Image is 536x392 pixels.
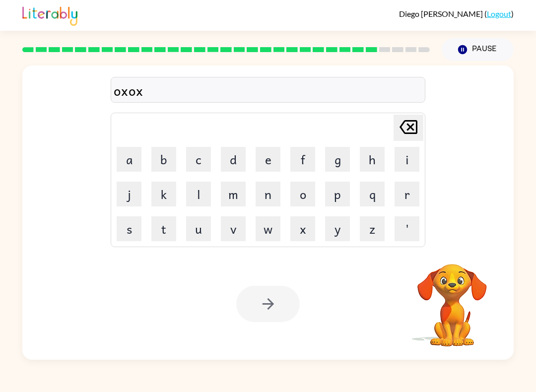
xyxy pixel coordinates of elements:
[221,216,246,241] button: v
[151,216,176,241] button: t
[442,38,514,61] button: Pause
[402,249,502,348] video: Your browser must support playing .mp4 files to use Literably. Please try using another browser.
[487,9,511,18] a: Logout
[395,147,419,172] button: i
[186,147,211,172] button: c
[399,9,514,18] div: ( )
[186,216,211,241] button: u
[395,182,419,206] button: r
[290,216,315,241] button: x
[256,147,280,172] button: e
[325,216,350,241] button: y
[114,80,422,101] div: oxox
[290,182,315,206] button: o
[256,216,280,241] button: w
[221,182,246,206] button: m
[360,216,385,241] button: z
[186,182,211,206] button: l
[290,147,315,172] button: f
[117,216,141,241] button: s
[151,147,176,172] button: b
[256,182,280,206] button: n
[360,182,385,206] button: q
[221,147,246,172] button: d
[395,216,419,241] button: '
[22,4,77,26] img: Literably
[325,182,350,206] button: p
[399,9,484,18] span: Diego [PERSON_NAME]
[360,147,385,172] button: h
[151,182,176,206] button: k
[325,147,350,172] button: g
[117,147,141,172] button: a
[117,182,141,206] button: j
